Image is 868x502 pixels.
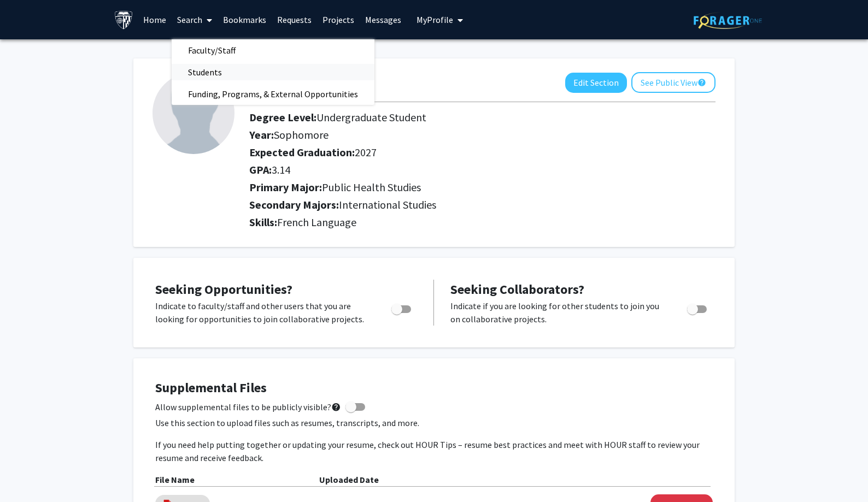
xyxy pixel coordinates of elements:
[360,1,407,39] a: Messages
[355,145,377,159] span: 2027
[155,416,713,429] p: Use this section to upload files such as resumes, transcripts, and more.
[249,128,715,141] h2: Year:
[114,10,133,29] img: Johns Hopkins University Logo
[155,438,713,464] p: If you need help putting together or updating your resume, check out HOUR Tips – resume best prac...
[417,14,453,25] span: My Profile
[172,39,252,61] span: Faculty/Staff
[155,474,195,485] b: File Name
[565,73,627,93] button: Edit Section
[331,400,341,414] mat-icon: help
[172,83,374,105] span: Funding, Programs, & External Opportunities
[8,453,46,494] iframe: Chat
[218,1,272,39] a: Bookmarks
[322,180,421,194] span: Public Health Studies
[172,42,374,58] a: Faculty/Staff
[274,128,329,141] span: Sophomore
[138,1,172,39] a: Home
[155,380,713,396] h4: Supplemental Files
[450,281,584,298] span: Seeking Collaborators?
[155,400,341,414] span: Allow supplemental files to be publicly visible?
[153,72,234,154] img: Profile Picture
[317,1,360,39] a: Projects
[249,181,715,194] h2: Primary Major:
[339,198,436,211] span: International Studies
[316,110,426,124] span: Undergraduate Student
[387,299,417,316] div: Toggle
[277,215,356,229] span: French Language
[172,61,238,83] span: Students
[249,198,715,211] h2: Secondary Majors:
[631,72,715,93] button: See Public View
[450,299,666,326] p: Indicate if you are looking for other students to join you on collaborative projects.
[319,474,379,485] b: Uploaded Date
[155,281,292,298] span: Seeking Opportunities?
[249,146,715,159] h2: Expected Graduation:
[249,216,715,229] h2: Skills:
[172,86,374,102] a: Funding, Programs, & External Opportunities
[249,163,715,176] h2: GPA:
[694,12,762,29] img: ForagerOne Logo
[155,299,371,326] p: Indicate to faculty/staff and other users that you are looking for opportunities to join collabor...
[172,64,374,80] a: Students
[697,76,706,89] mat-icon: help
[272,1,317,39] a: Requests
[272,163,290,176] span: 3.14
[172,1,218,39] a: Search
[683,299,713,316] div: Toggle
[249,111,715,124] h2: Degree Level:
